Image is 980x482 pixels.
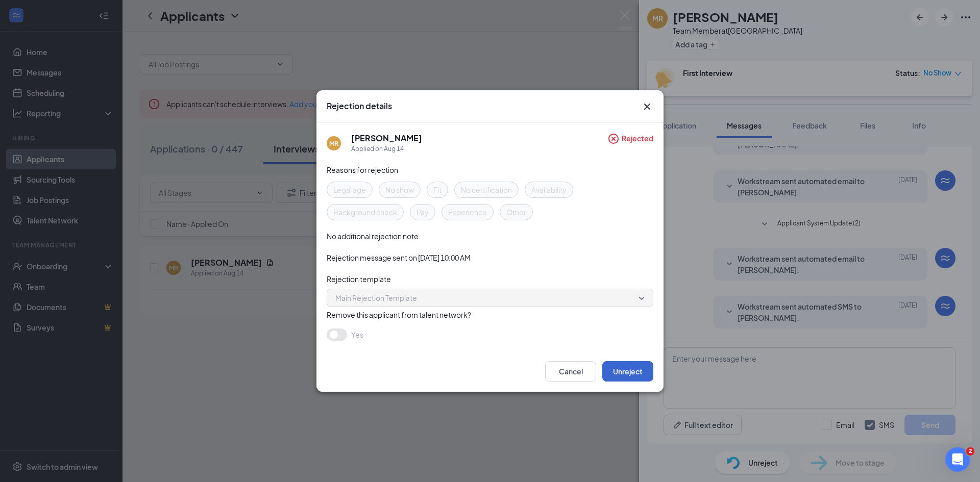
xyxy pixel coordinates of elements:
span: Rejected [622,133,653,154]
span: Legal age [333,184,366,195]
span: Pay [416,207,429,218]
span: Fit [433,184,442,195]
span: Remove this applicant from talent network? [327,310,471,319]
span: Rejection template [327,274,391,284]
span: Rejection message sent on [DATE] 10:00 AM [327,253,471,262]
svg: CircleCross [607,133,620,145]
span: No show [385,184,414,195]
button: Close [641,100,653,113]
div: Applied on Aug 14 [351,144,422,154]
svg: Cross [641,100,653,113]
span: No certification [461,184,512,195]
span: Main Rejection Template [335,290,417,306]
span: Experience [448,207,487,218]
button: Unreject [602,361,653,382]
span: Availability [531,184,567,195]
span: Background check [333,207,397,218]
iframe: Intercom live chat [945,447,970,472]
span: Other [506,207,526,218]
h5: [PERSON_NAME] [351,133,422,144]
span: 2 [966,447,974,455]
span: Reasons for rejection [327,165,398,174]
button: Cancel [545,361,596,382]
span: No additional rejection note. [327,232,421,241]
h3: Rejection details [327,100,392,112]
div: MR [329,139,338,148]
span: Yes [351,328,363,341]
